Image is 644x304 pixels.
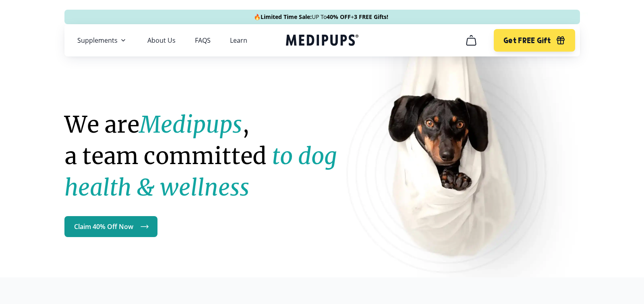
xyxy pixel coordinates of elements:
span: 🔥 UP To + [254,13,388,21]
button: Supplements [77,35,128,45]
span: Supplements [77,36,118,44]
a: About Us [147,36,176,44]
a: Learn [230,36,247,44]
button: cart [462,31,481,50]
span: Get FREE Gift [503,36,551,45]
a: Medipups [286,33,358,49]
a: FAQS [195,36,211,44]
strong: Medipups [139,110,242,139]
a: Claim 40% Off Now [64,216,157,237]
h1: We are , a team committed [64,109,359,203]
button: Get FREE Gift [494,29,575,52]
